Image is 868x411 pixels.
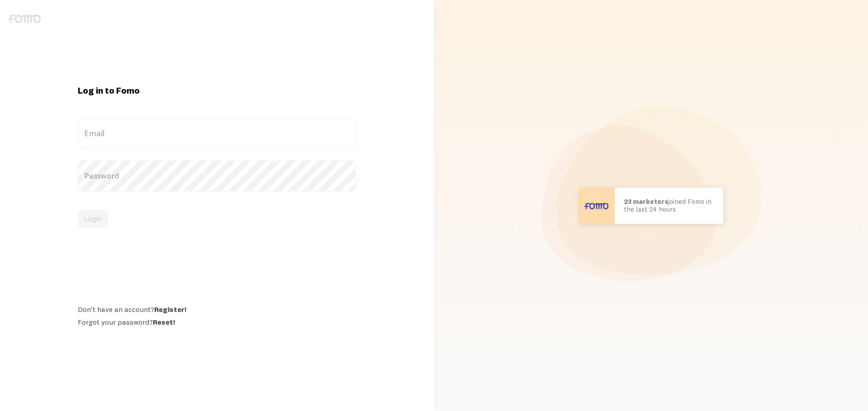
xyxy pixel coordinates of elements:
[624,197,668,206] b: 23 marketers
[154,305,186,314] a: Register!
[78,305,356,314] div: Don't have an account?
[624,198,714,213] p: joined Fomo in the last 24 hours
[153,317,175,326] a: Reset!
[78,85,356,96] h1: Log in to Fomo
[78,160,356,192] label: Password
[78,118,356,149] label: Email
[78,317,356,326] div: Forgot your password?
[579,188,615,224] img: User avatar
[8,14,41,23] img: fomo-logo-gray-b99e0e8ada9f9040e2984d0d95b3b12da0074ffd48d1e5cb62ac37fc77b0b268.svg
